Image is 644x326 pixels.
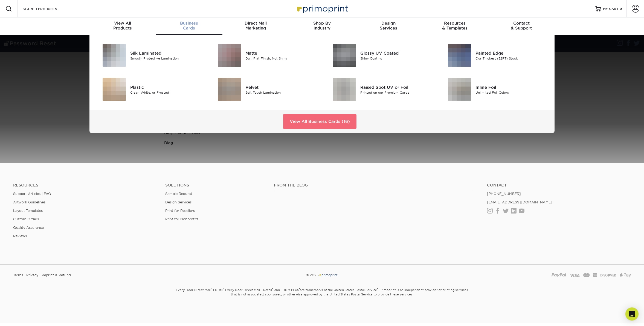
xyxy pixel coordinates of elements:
[162,286,482,310] small: Every Door Direct Mail , EDDM , Every Door Direct Mail – Retail , and EDDM PLUS are trademarks of...
[475,90,548,95] div: Unlimited Foil Colors
[289,21,355,26] span: Shop By
[42,271,71,279] a: Reprint & Refund
[156,21,222,31] div: Cards
[603,7,619,11] span: MY CART
[13,271,23,279] a: Terms
[487,183,631,188] a: Contact
[441,42,548,69] a: Painted Edge Business Cards Painted Edge Our Thickest (32PT) Stock
[165,217,198,221] a: Print for Nonprofits
[289,21,355,31] div: Industry
[103,78,126,101] img: Plastic Business Cards
[1,309,47,324] iframe: Google Customer Reviews
[89,21,156,26] span: View All
[355,21,422,26] span: Design
[422,21,488,31] div: & Templates
[130,84,203,90] div: Plastic
[441,76,548,103] a: Inline Foil Business Cards Inline Foil Unlimited Foil Colors
[211,288,211,291] sup: ®
[355,17,422,35] a: DesignServices
[211,76,318,103] a: Velvet Business Cards Velvet Soft Touch Lamination
[222,21,289,31] div: Marketing
[245,50,318,56] div: Matte
[130,56,203,61] div: Smooth Protective Lamination
[245,84,318,90] div: Velvet
[488,17,555,35] a: Contact& Support
[289,17,355,35] a: Shop ByIndustry
[13,192,51,196] a: Support Articles | FAQ
[103,44,126,67] img: Silk Laminated Business Cards
[245,56,318,61] div: Dull, Flat Finish, Not Shiny
[326,42,433,69] a: Glossy UV Coated Business Cards Glossy UV Coated Shiny Coating
[156,21,222,26] span: Business
[355,21,422,31] div: Services
[130,90,203,95] div: Clear, White, or Frosted
[422,17,488,35] a: Resources& Templates
[283,114,356,129] a: View All Business Cards (16)
[165,200,192,204] a: Design Services
[218,44,241,67] img: Matte Business Cards
[360,90,433,95] div: Printed on our Premium Cards
[319,273,338,277] img: Primoprint
[487,192,521,196] a: [PHONE_NUMBER]
[488,21,555,26] span: Contact
[13,183,157,188] h4: Resources
[620,7,622,11] span: 0
[625,307,639,321] div: Open Intercom Messenger
[22,5,76,12] input: SEARCH PRODUCTS.....
[245,90,318,95] div: Soft Touch Lamination
[13,209,43,213] a: Layout Templates
[165,209,195,213] a: Print for Resellers
[360,50,433,56] div: Glossy UV Coated
[218,78,241,101] img: Velvet Business Cards
[211,42,318,69] a: Matte Business Cards Matte Dull, Flat Finish, Not Shiny
[488,21,555,31] div: & Support
[222,21,289,26] span: Direct Mail
[96,42,203,69] a: Silk Laminated Business Cards Silk Laminated Smooth Protective Lamination
[89,17,156,35] a: View AllProducts
[333,78,356,101] img: Raised Spot UV or Foil Business Cards
[422,21,488,26] span: Resources
[326,76,433,103] a: Raised Spot UV or Foil Business Cards Raised Spot UV or Foil Printed on our Premium Cards
[13,200,45,204] a: Artwork Guidelines
[333,44,356,67] img: Glossy UV Coated Business Cards
[487,200,552,204] a: [EMAIL_ADDRESS][DOMAIN_NAME]
[13,234,27,238] a: Reviews
[299,288,300,291] sup: ®
[165,192,192,196] a: Sample Request
[218,271,427,279] div: © 2025
[448,78,471,101] img: Inline Foil Business Cards
[89,21,156,31] div: Products
[165,183,266,188] h4: Solutions
[13,226,44,230] a: Quality Assurance
[295,3,349,14] img: Primoprint
[130,50,203,56] div: Silk Laminated
[156,17,222,35] a: BusinessCards
[360,56,433,61] div: Shiny Coating
[475,56,548,61] div: Our Thickest (32PT) Stock
[377,288,378,291] sup: ®
[223,288,224,291] sup: ®
[222,17,289,35] a: Direct MailMarketing
[272,288,273,291] sup: ®
[448,44,471,67] img: Painted Edge Business Cards
[274,183,472,188] h4: From the Blog
[96,76,203,103] a: Plastic Business Cards Plastic Clear, White, or Frosted
[475,50,548,56] div: Painted Edge
[475,84,548,90] div: Inline Foil
[13,217,39,221] a: Custom Orders
[360,84,433,90] div: Raised Spot UV or Foil
[26,271,38,279] a: Privacy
